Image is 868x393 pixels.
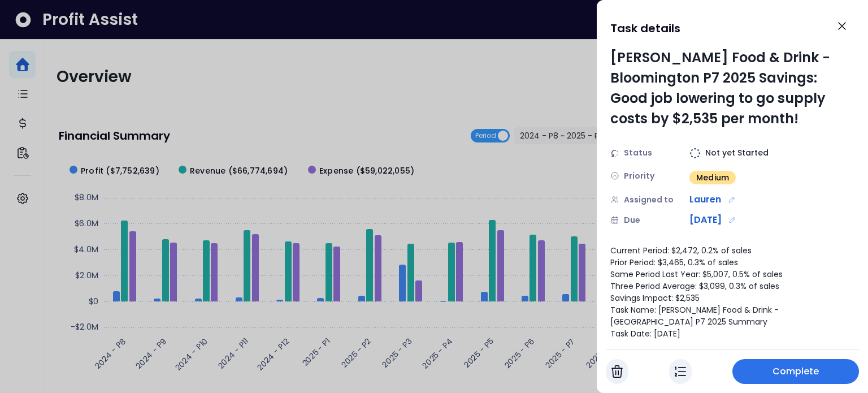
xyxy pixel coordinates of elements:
[624,214,640,226] span: Due
[611,365,623,378] img: Cancel Task
[689,148,701,159] img: Not yet Started
[610,47,854,129] div: [PERSON_NAME] Food & Drink - Bloomington P7 2025 Savings: Good job lowering to go supply costs by...
[705,147,769,159] span: Not yet Started
[726,214,739,226] button: Edit due date
[610,18,680,38] h1: Task details
[726,193,738,206] button: Edit assignment
[732,359,859,384] button: Complete
[675,365,686,378] img: In Progress
[696,172,729,183] span: Medium
[689,193,721,206] span: Lauren
[830,14,854,38] button: Close
[610,149,619,158] img: Status
[689,213,722,227] span: [DATE]
[610,245,854,340] div: Current Period: $2,472, 0.2% of sales Prior Period: $3,465, 0.3% of sales Same Period Last Year: ...
[772,365,819,378] span: Complete
[624,194,674,206] span: Assigned to
[624,147,652,159] span: Status
[624,170,654,182] span: Priority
